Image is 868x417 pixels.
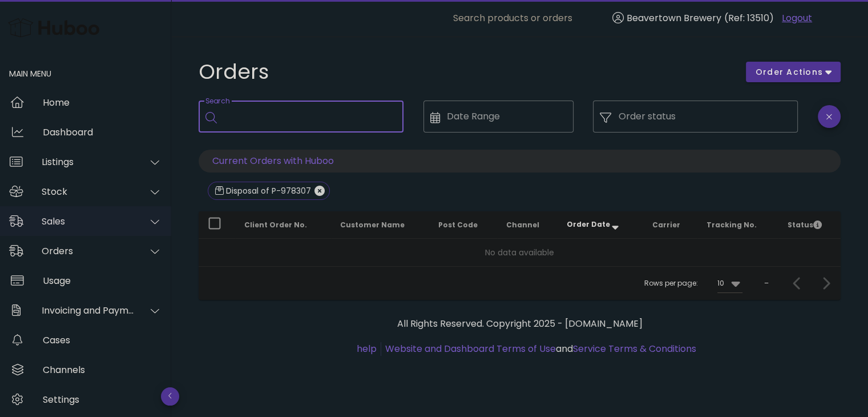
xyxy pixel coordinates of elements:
[205,97,229,106] label: Search
[208,317,831,331] p: All Rights Reserved. Copyright 2025 - [DOMAIN_NAME]
[573,342,696,355] a: Service Terms & Conditions
[331,211,429,239] th: Customer Name
[42,305,135,316] div: Invoicing and Payments
[558,211,643,239] th: Order Date: Sorted descending. Activate to remove sorting.
[644,267,742,300] div: Rows per page:
[381,342,696,356] li: and
[755,66,823,78] span: order actions
[8,15,99,40] img: Huboo Logo
[788,220,822,230] span: Status
[340,220,405,230] span: Customer Name
[652,220,680,230] span: Carrier
[746,62,841,82] button: order actions
[43,394,162,405] div: Settings
[778,211,841,239] th: Status
[497,211,558,239] th: Channel
[643,211,697,239] th: Carrier
[199,150,841,173] p: Current Orders with Huboo
[764,278,769,288] div: –
[706,220,757,230] span: Tracking No.
[43,127,162,138] div: Dashboard
[42,157,135,167] div: Listings
[235,211,331,239] th: Client Order No.
[429,211,496,239] th: Post Code
[697,211,778,239] th: Tracking No.
[199,239,841,266] td: No data available
[199,62,732,82] h1: Orders
[567,219,610,229] span: Order Date
[42,216,135,227] div: Sales
[782,11,812,25] a: Logout
[357,342,377,355] a: help
[724,11,774,25] span: (Ref: 13510)
[43,335,162,346] div: Cases
[627,11,721,25] span: Beavertown Brewery
[717,274,742,292] div: 10Rows per page:
[43,97,162,108] div: Home
[244,220,307,230] span: Client Order No.
[224,185,311,197] div: Disposal of P-978307
[506,220,539,230] span: Channel
[42,186,135,197] div: Stock
[385,342,556,355] a: Website and Dashboard Terms of Use
[43,275,162,286] div: Usage
[42,246,135,256] div: Orders
[717,278,724,288] div: 10
[438,220,477,230] span: Post Code
[43,364,162,375] div: Channels
[314,186,325,196] button: Close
